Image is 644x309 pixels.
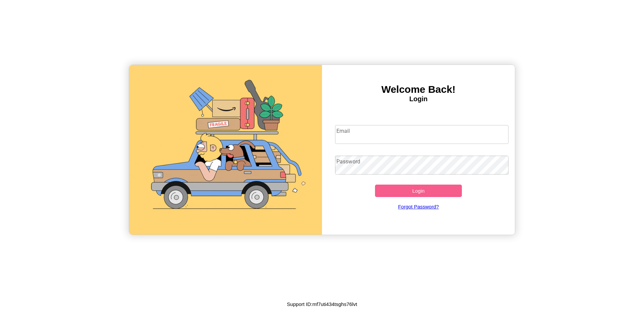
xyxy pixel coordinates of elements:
[375,185,462,197] button: Login
[322,84,515,95] h3: Welcome Back!
[332,197,505,216] a: Forgot Password?
[322,95,515,103] h4: Login
[287,300,357,309] p: Support ID: mf7uti434tsghs76lvt
[129,65,322,235] img: gif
